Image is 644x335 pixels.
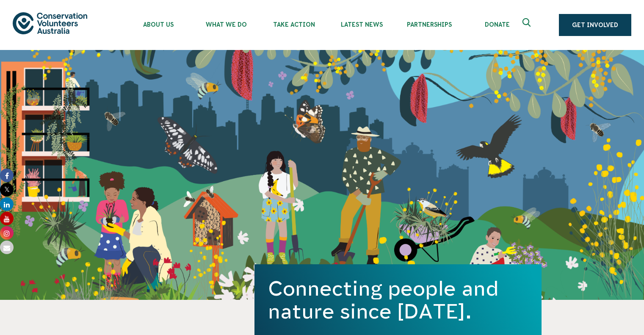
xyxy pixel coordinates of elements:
h1: Connecting people and nature since [DATE]. [268,277,528,323]
span: Latest News [328,21,395,28]
a: Get Involved [559,14,631,36]
span: Donate [463,21,531,28]
button: Expand search box Close search box [517,15,538,35]
img: logo.svg [13,12,87,34]
span: Expand search box [522,18,533,32]
span: About Us [124,21,192,28]
span: Partnerships [395,21,463,28]
span: Take Action [260,21,328,28]
span: What We Do [192,21,260,28]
